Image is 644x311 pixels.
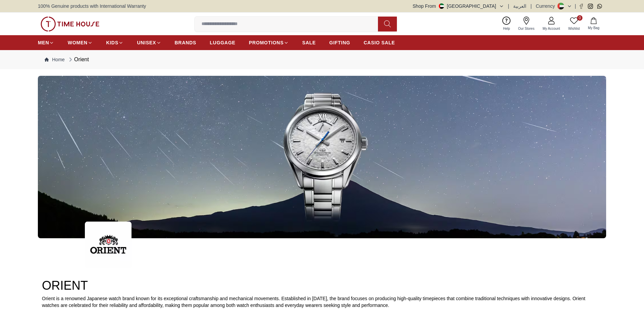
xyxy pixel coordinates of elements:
[45,56,65,63] a: Home
[413,3,504,9] button: Shop From[GEOGRAPHIC_DATA]
[67,55,89,64] div: Orient
[68,39,88,46] span: WOMEN
[597,4,602,9] a: Whatsapp
[579,4,584,9] a: Facebook
[137,39,156,46] span: UNISEX
[38,39,49,46] span: MEN
[137,37,161,49] a: UNISEX
[566,26,582,31] span: Wishlist
[584,16,603,32] button: My Bag
[175,37,196,49] a: BRANDS
[302,37,316,49] a: SALE
[106,37,123,49] a: KIDS
[210,37,236,49] a: LUGGAGE
[530,3,532,9] span: |
[38,3,146,9] span: 100% Genuine products with International Warranty
[516,26,537,31] span: Our Stores
[41,17,99,31] img: ...
[575,3,576,9] span: |
[175,39,196,46] span: BRANDS
[38,37,54,49] a: MEN
[536,3,558,9] div: Currency
[85,221,132,268] img: ...
[364,39,395,46] span: CASIO SALE
[364,37,395,49] a: CASIO SALE
[577,15,582,21] span: 0
[499,15,514,32] a: Help
[513,3,526,9] button: العربية
[439,3,444,9] img: United Arab Emirates
[249,37,289,49] a: PROMOTIONS
[585,25,602,30] span: My Bag
[588,4,593,9] a: Instagram
[38,50,606,69] nav: Breadcrumb
[329,39,350,46] span: GIFTING
[500,26,513,31] span: Help
[210,39,236,46] span: LUGGAGE
[106,39,118,46] span: KIDS
[514,15,539,32] a: Our Stores
[540,26,563,31] span: My Account
[42,279,602,292] h2: ORIENT
[38,76,606,238] img: ...
[42,295,602,309] p: Orient is a renowned Japanese watch brand known for its exceptional craftsmanship and mechanical ...
[249,39,284,46] span: PROMOTIONS
[302,39,316,46] span: SALE
[68,37,93,49] a: WOMEN
[329,37,350,49] a: GIFTING
[564,15,584,32] a: 0Wishlist
[508,3,509,9] span: |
